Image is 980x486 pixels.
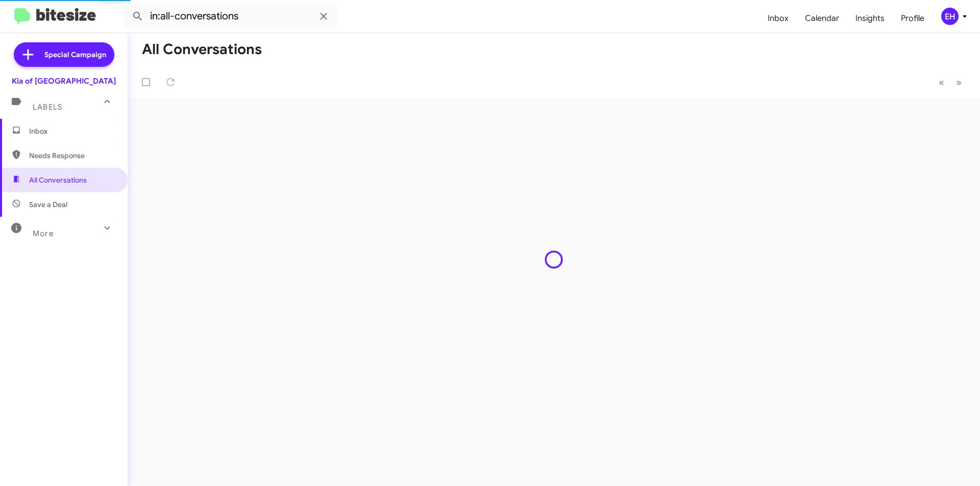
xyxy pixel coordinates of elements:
[29,175,87,185] span: All Conversations
[33,229,54,238] span: More
[44,49,106,60] span: Special Campaign
[124,4,338,29] input: Search
[933,72,950,93] button: Previous
[893,4,933,33] a: Profile
[950,72,968,93] button: Next
[33,103,62,112] span: Labels
[29,150,116,161] span: Needs Response
[12,76,116,86] div: Kia of [GEOGRAPHIC_DATA]
[933,8,969,25] button: EH
[933,72,968,93] nav: Page navigation example
[14,42,114,67] a: Special Campaign
[956,76,962,89] span: »
[941,8,959,25] div: EH
[29,126,116,136] span: Inbox
[29,199,67,210] span: Save a Deal
[939,76,944,89] span: «
[759,4,797,33] a: Inbox
[847,4,893,33] a: Insights
[142,41,262,58] h1: All Conversations
[797,4,847,33] a: Calendar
